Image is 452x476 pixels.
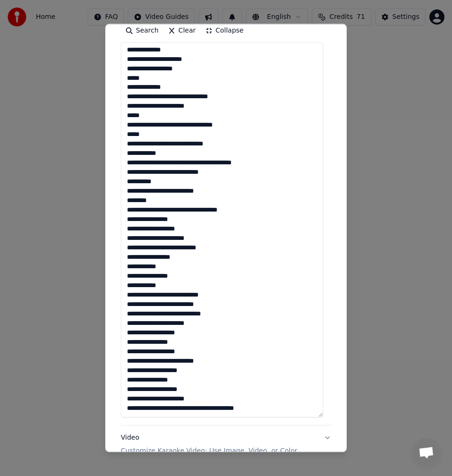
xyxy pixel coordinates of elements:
button: Clear [163,23,201,38]
button: Collapse [201,23,249,38]
div: Video [121,433,297,456]
p: Customize Karaoke Video: Use Image, Video, or Color [121,446,297,456]
button: Search [121,23,163,38]
button: VideoCustomize Karaoke Video: Use Image, Video, or Color [121,425,331,463]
